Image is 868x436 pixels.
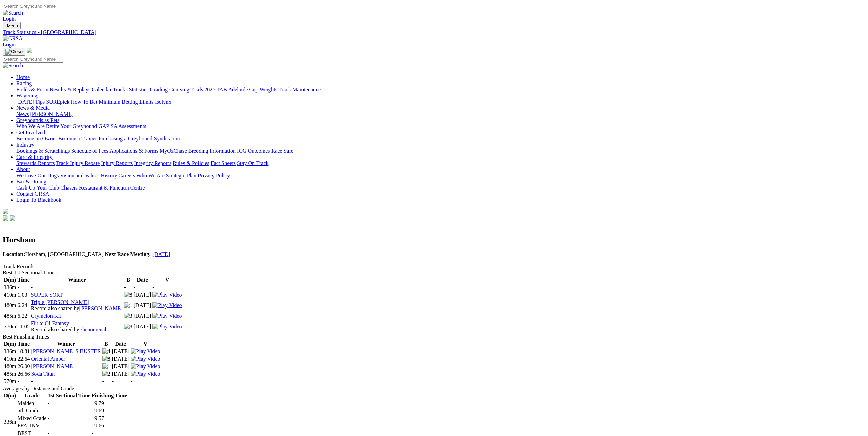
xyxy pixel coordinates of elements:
[16,185,59,191] a: Cash Up Your Club
[3,348,16,355] td: 336m
[16,87,865,93] div: Racing
[56,160,100,166] a: Track Injury Rebate
[17,276,30,283] th: Time
[133,284,152,291] td: -
[16,117,59,123] a: Greyhounds as Pets
[129,87,149,92] a: Statistics
[130,378,160,385] td: -
[17,356,30,362] text: 22.64
[211,160,236,166] a: Fact Sheets
[27,48,32,53] img: logo-grsa-white.png
[131,363,160,370] img: Play Video
[16,160,865,166] div: Care & Integrity
[131,363,160,369] a: Watch Replay on Watchdog
[3,63,23,69] img: Search
[16,179,46,184] a: Bar & Dining
[160,148,187,154] a: MyOzChase
[118,172,135,178] a: Careers
[16,172,59,178] a: We Love Our Dogs
[3,363,16,370] td: 480m
[50,87,90,92] a: Results & Replays
[31,356,65,362] a: Oriental Amber
[17,371,30,377] text: 26.66
[16,74,30,80] a: Home
[152,313,182,319] img: Play Video
[92,87,112,92] a: Calendar
[102,356,111,362] img: 8
[166,172,196,178] a: Strategic Plan
[17,284,30,291] td: -
[16,123,865,130] div: Greyhounds as Pets
[17,292,27,298] text: 1.03
[3,284,16,291] td: 336m
[260,87,277,92] a: Weights
[79,327,106,332] a: Phenomenal
[3,356,16,362] td: 410m
[3,35,23,42] img: GRSA
[3,313,16,319] td: 485m
[154,136,180,141] a: Syndication
[3,42,16,47] a: Login
[16,99,45,105] a: [DATE] Tips
[46,99,69,105] a: SUREpick
[3,320,16,333] td: 570m
[105,251,151,257] b: Next Race Meeting:
[30,111,73,117] a: [PERSON_NAME]
[16,148,865,154] div: Industry
[16,148,70,154] a: Bookings & Scratchings
[198,172,230,178] a: Privacy Policy
[3,371,16,377] td: 485m
[99,99,153,105] a: Minimum Betting Limits
[16,99,865,105] div: Wagering
[3,29,865,35] a: Track Statistics - [GEOGRAPHIC_DATA]
[17,348,30,354] text: 18.81
[3,209,8,214] img: logo-grsa-white.png
[3,56,63,63] input: Search
[16,123,45,129] a: Who We Are
[16,191,49,197] a: Contact GRSA
[124,276,133,283] th: B
[3,341,16,347] th: D(m)
[134,160,171,166] a: Integrity Reports
[155,99,171,105] a: Isolynx
[124,324,132,330] img: 8
[3,291,16,298] td: 410m
[112,363,130,369] text: [DATE]
[109,148,158,154] a: Applications & Forms
[16,136,865,142] div: Get Involved
[17,302,27,308] text: 6.24
[124,284,133,291] td: -
[79,305,123,311] a: [PERSON_NAME]
[102,341,111,347] th: B
[16,111,865,117] div: News & Media
[17,415,47,422] td: Mixed Grade
[3,251,25,257] b: Location:
[112,348,130,354] text: [DATE]
[134,302,151,308] text: [DATE]
[113,87,128,92] a: Tracks
[46,123,97,129] a: Retire Your Greyhound
[71,148,108,154] a: Schedule of Fees
[47,415,91,422] td: -
[204,87,258,92] a: 2025 TAB Adelaide Cup
[91,415,127,422] td: 19.57
[31,292,63,298] a: SUPER SORT
[17,422,47,429] td: FFA, INV
[112,371,130,377] text: [DATE]
[131,371,160,377] img: Play Video
[16,130,45,135] a: Get Involved
[10,215,15,221] img: twitter.svg
[102,363,111,370] img: 1
[17,324,29,329] text: 11.05
[60,185,145,191] a: Chasers Restaurant & Function Centre
[124,292,132,298] img: 8
[3,270,865,276] div: Best 1st Sectional Times
[237,148,270,154] a: ICG Outcomes
[3,386,865,392] div: Averages by Distance and Grade
[152,302,182,309] img: Play Video
[16,154,53,160] a: Care & Integrity
[91,400,127,407] td: 19.79
[112,356,130,362] text: [DATE]
[16,111,29,117] a: News
[17,407,47,414] td: 5th Grade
